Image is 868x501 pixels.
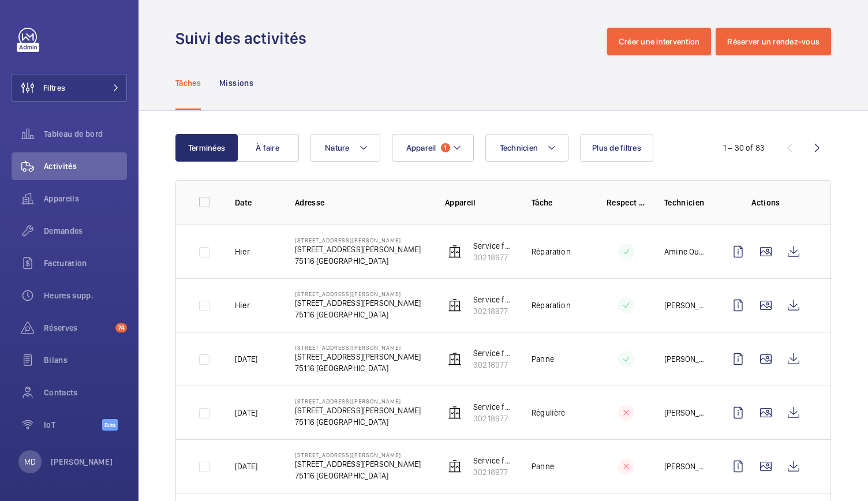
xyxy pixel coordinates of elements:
span: Contacts [44,387,127,398]
p: 30218977 [473,252,513,263]
p: [PERSON_NAME] [664,300,706,311]
span: IoT [44,419,102,431]
span: Appareil [406,143,436,152]
span: Nature [325,143,350,152]
p: MD [24,456,36,468]
button: Technicien [485,134,569,162]
p: Adresse [295,197,426,208]
p: [PERSON_NAME] [664,353,706,365]
p: Technicien [664,197,706,208]
span: Facturation [44,257,127,269]
p: 75116 [GEOGRAPHIC_DATA] [295,255,421,267]
span: 1 [441,143,450,152]
p: Amine Ourchid [664,246,706,257]
p: Service fond gauche [473,347,513,359]
p: Actions [724,197,807,208]
span: Beta [102,419,118,431]
p: Respect délai [607,197,646,208]
img: elevator.svg [448,406,462,420]
p: Appareil [445,197,513,208]
p: 30218977 [473,466,513,478]
button: Terminées [175,134,238,162]
span: Tableau de bord [44,128,127,140]
span: Appareils [44,193,127,204]
p: 30218977 [473,413,513,424]
p: 75116 [GEOGRAPHIC_DATA] [295,470,421,481]
p: Service fond gauche [473,455,513,466]
p: Missions [219,77,253,89]
p: Service fond gauche [473,294,513,305]
img: elevator.svg [448,245,462,259]
p: 30218977 [473,305,513,317]
button: Réserver un rendez-vous [716,28,831,55]
span: Bilans [44,354,127,366]
button: Créer une intervention [607,28,712,55]
img: elevator.svg [448,298,462,312]
p: Hier [235,246,250,257]
span: Heures supp. [44,290,127,301]
span: Réserves [44,322,111,334]
p: Service fond gauche [473,240,513,252]
span: Technicien [500,143,538,152]
p: [STREET_ADDRESS][PERSON_NAME] [295,244,421,255]
p: [STREET_ADDRESS][PERSON_NAME] [295,405,421,416]
p: [STREET_ADDRESS][PERSON_NAME] [295,458,421,470]
p: [PERSON_NAME] [664,407,706,418]
p: [DATE] [235,407,257,418]
p: [PERSON_NAME] [664,461,706,472]
img: elevator.svg [448,352,462,366]
p: Tâches [175,77,201,89]
p: Panne [532,353,554,365]
span: Filtres [43,82,65,94]
p: Hier [235,300,250,311]
p: [STREET_ADDRESS][PERSON_NAME] [295,344,421,351]
img: elevator.svg [448,459,462,473]
p: Panne [532,461,554,472]
button: À faire [237,134,299,162]
p: 30218977 [473,359,513,371]
span: Activités [44,160,127,172]
p: Date [235,197,276,208]
button: Filtres [12,74,127,102]
p: [DATE] [235,461,257,472]
p: 75116 [GEOGRAPHIC_DATA] [295,309,421,320]
span: Plus de filtres [592,143,641,152]
button: Appareil1 [392,134,474,162]
div: 1 – 30 of 83 [723,142,765,154]
h1: Suivi des activités [175,28,313,49]
p: [STREET_ADDRESS][PERSON_NAME] [295,398,421,405]
p: [STREET_ADDRESS][PERSON_NAME] [295,351,421,362]
p: Réparation [532,246,571,257]
p: [STREET_ADDRESS][PERSON_NAME] [295,290,421,297]
button: Plus de filtres [580,134,653,162]
p: [STREET_ADDRESS][PERSON_NAME] [295,237,421,244]
p: Service fond gauche [473,401,513,413]
p: [STREET_ADDRESS][PERSON_NAME] [295,451,421,458]
p: [DATE] [235,353,257,365]
button: Nature [310,134,380,162]
p: 75116 [GEOGRAPHIC_DATA] [295,362,421,374]
p: 75116 [GEOGRAPHIC_DATA] [295,416,421,428]
p: [PERSON_NAME] [51,456,113,468]
p: [STREET_ADDRESS][PERSON_NAME] [295,297,421,309]
span: 74 [115,323,127,332]
p: Tâche [532,197,588,208]
span: Demandes [44,225,127,237]
p: Régulière [532,407,566,418]
p: Réparation [532,300,571,311]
